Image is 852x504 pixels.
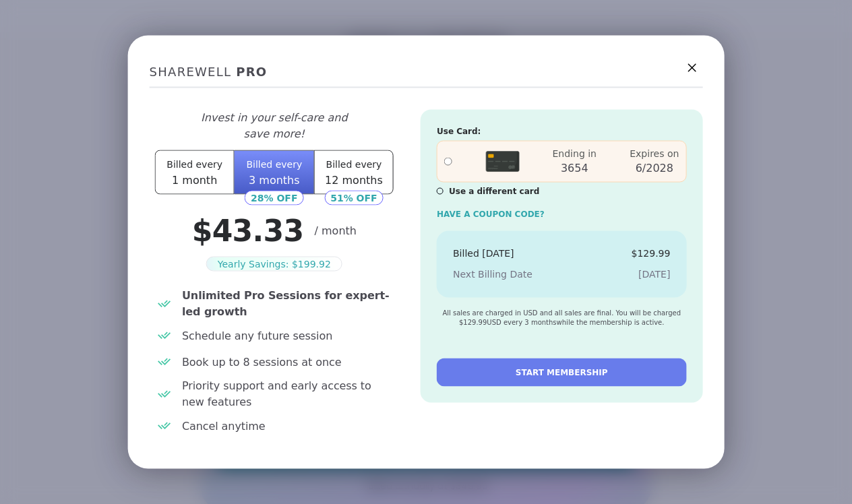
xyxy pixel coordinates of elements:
[172,174,217,187] span: 1 month
[449,185,539,197] span: Use a different card
[187,110,361,142] p: Invest in your self-care and save more!
[182,354,394,370] span: Book up to 8 sessions at once
[182,327,394,344] span: Schedule any future session
[206,257,342,272] div: Yearly Savings: $ 199.92
[553,146,597,160] div: Ending in
[437,358,686,386] button: START MEMBERSHIP
[325,174,383,187] span: 12 months
[453,247,514,260] div: Billed [DATE]
[631,247,670,260] div: $ 129.99
[182,288,394,320] span: Unlimited Pro Sessions for expert-led growth
[437,308,686,327] div: All sales are charged in USD and all sales are final. You will be charged $ 129.99 USD every 3 mo...
[182,418,394,434] span: Cancel anytime
[638,268,670,282] div: [DATE]
[561,160,588,176] div: 3654
[630,146,679,160] div: Expires on
[485,144,519,178] img: Credit Card
[315,223,357,239] span: / month
[453,268,532,282] div: Next Billing Date
[192,211,304,251] h4: $ 43.33
[182,378,394,410] span: Priority support and early access to new features
[246,159,302,170] span: Billed every
[636,160,673,176] div: 6/2028
[166,159,222,170] span: Billed every
[249,174,300,187] span: 3 months
[324,191,383,206] div: 51 % OFF
[155,150,235,195] button: Billed every1 month
[245,191,303,206] div: 28 % OFF
[437,126,686,137] div: Use Card:
[150,57,703,88] h2: SHAREWELL
[326,159,382,170] span: Billed every
[314,150,394,195] button: Billed every12 months
[437,208,686,220] div: Have a Coupon code?
[516,366,608,378] span: START MEMBERSHIP
[235,150,314,195] button: Billed every3 months
[236,65,267,79] span: Pro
